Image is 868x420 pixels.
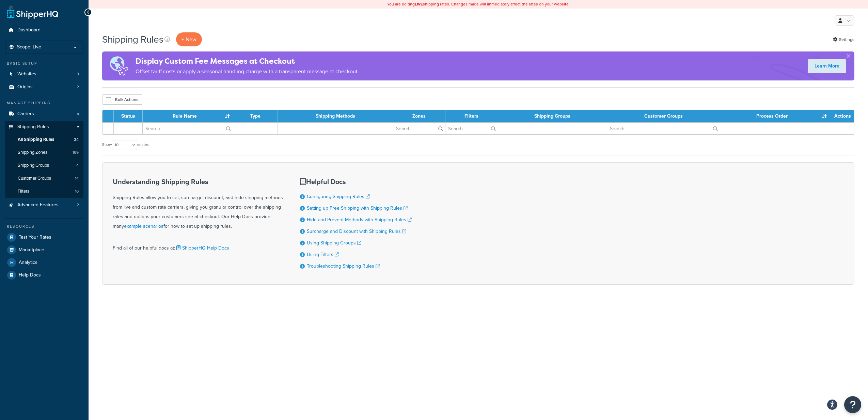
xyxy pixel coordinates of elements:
[5,133,83,146] a: All Shipping Rules 24
[393,110,445,122] th: Zones
[307,193,370,200] a: Configuring Shipping Rules
[7,5,58,19] a: ShipperHQ Home
[17,124,49,130] span: Shipping Rules
[5,172,83,185] a: Customer Groups 14
[5,68,83,80] li: Websites
[77,202,79,208] span: 2
[233,110,278,122] th: Type
[300,178,412,185] h3: Helpful Docs
[5,61,83,66] div: Basic Setup
[5,231,83,243] a: Test Your Rates
[136,67,359,76] p: Offset tariff costs or apply a seasonal handling charge with a transparent message at checkout.
[607,110,720,122] th: Customer Groups
[5,81,83,93] li: Origins
[18,137,54,142] span: All Shipping Rules
[175,244,229,252] a: ShipperHQ Help Docs
[113,178,283,231] div: Shipping Rules allow you to set, surcharge, discount, and hide shipping methods from live and cus...
[5,185,83,198] a: Filters 10
[5,100,83,106] div: Manage Shipping
[76,163,79,168] span: 4
[5,224,83,229] div: Resources
[5,81,83,93] a: Origins 2
[17,44,41,50] span: Scope: Live
[5,269,83,281] a: Help Docs
[5,256,83,269] a: Analytics
[18,189,29,194] span: Filters
[143,123,233,134] input: Search
[18,150,47,155] span: Shipping Zones
[102,51,136,80] img: duties-banner-06bc72dcb5fe05cb3f9472aba00be2ae8eb53ab6f0d8bb03d382ba314ac3c341.png
[5,24,83,36] a: Dashboard
[5,133,83,146] li: All Shipping Rules
[17,111,34,117] span: Carriers
[102,140,148,150] label: Show entries
[77,84,79,90] span: 2
[77,71,79,77] span: 3
[17,27,41,33] span: Dashboard
[19,260,37,266] span: Analytics
[19,235,51,240] span: Test Your Rates
[136,56,359,67] h4: Display Custom Fee Messages at Checkout
[307,262,380,270] a: Troubleshooting Shipping Rules
[5,172,83,185] li: Customer Groups
[102,33,163,46] h1: Shipping Rules
[113,178,283,185] h3: Understanding Shipping Rules
[498,110,607,122] th: Shipping Groups
[5,68,83,80] a: Websites 3
[607,123,720,134] input: Search
[18,176,51,181] span: Customer Groups
[720,110,830,122] th: Process Order
[5,199,83,211] a: Advanced Features 2
[307,239,361,246] a: Using Shipping Groups
[17,202,59,208] span: Advanced Features
[75,176,79,181] span: 14
[113,238,283,253] div: Find all of our helpful docs at:
[445,110,498,122] th: Filters
[307,228,406,235] a: Surcharge and Discount with Shipping Rules
[844,396,861,413] button: Open Resource Center
[18,163,49,168] span: Shipping Groups
[112,140,137,150] select: Showentries
[5,159,83,172] a: Shipping Groups 4
[5,199,83,211] li: Advanced Features
[307,251,339,258] a: Using Filters
[74,137,79,142] span: 24
[415,1,423,7] b: LIVE
[73,150,79,155] span: 169
[19,247,44,253] span: Marketplace
[5,146,83,159] a: Shipping Zones 169
[5,244,83,256] a: Marketplace
[5,108,83,120] a: Carriers
[75,189,79,194] span: 10
[278,110,393,122] th: Shipping Methods
[114,110,143,122] th: Status
[808,59,846,73] a: Learn More
[176,32,202,46] p: + New
[833,35,854,44] a: Settings
[17,71,36,77] span: Websites
[143,110,233,122] th: Rule Name
[5,121,83,198] li: Shipping Rules
[5,185,83,198] li: Filters
[393,123,445,134] input: Search
[5,159,83,172] li: Shipping Groups
[445,123,498,134] input: Search
[5,146,83,159] li: Shipping Zones
[17,84,33,90] span: Origins
[124,223,163,230] a: example scenarios
[830,110,854,122] th: Actions
[5,121,83,133] a: Shipping Rules
[307,216,412,223] a: Hide and Prevent Methods with Shipping Rules
[307,205,408,212] a: Setting up Free Shipping with Shipping Rules
[19,272,41,278] span: Help Docs
[102,94,142,105] button: Bulk Actions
